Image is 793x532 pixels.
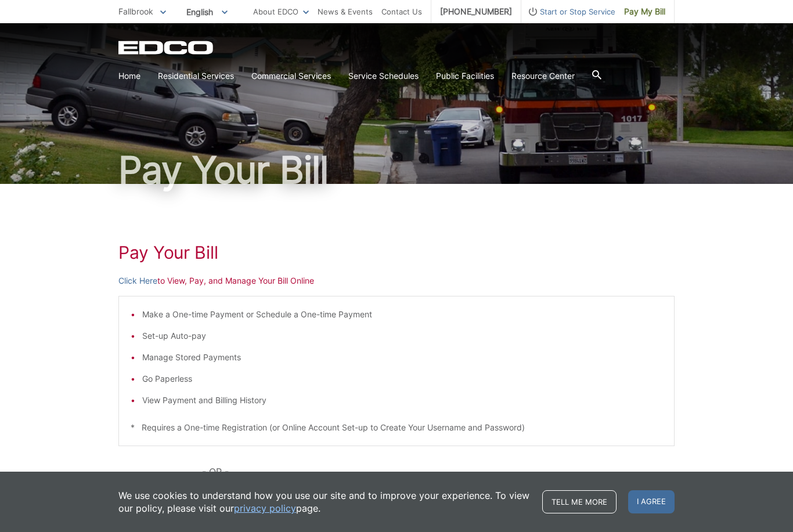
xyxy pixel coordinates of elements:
[628,490,675,513] span: I agree
[118,70,140,82] a: Home
[348,70,419,82] a: Service Schedules
[542,490,617,513] a: Tell me more
[251,70,331,82] a: Commercial Services
[436,70,494,82] a: Public Facilities
[234,502,296,515] a: privacy policy
[118,274,675,287] p: to View, Pay, and Manage Your Bill Online
[253,5,309,18] a: About EDCO
[118,6,153,16] span: Fallbrook
[511,70,575,82] a: Resource Center
[142,330,662,342] li: Set-up Auto-pay
[118,242,675,263] h1: Pay Your Bill
[158,70,234,82] a: Residential Services
[381,5,422,18] a: Contact Us
[142,308,662,321] li: Make a One-time Payment or Schedule a One-time Payment
[118,274,157,287] a: Click Here
[202,464,675,480] p: - OR -
[318,5,373,18] a: News & Events
[142,394,662,407] li: View Payment and Billing History
[118,41,215,55] a: EDCD logo. Return to the homepage.
[131,421,662,434] p: * Requires a One-time Registration (or Online Account Set-up to Create Your Username and Password)
[142,372,662,385] li: Go Paperless
[624,5,665,18] span: Pay My Bill
[118,151,675,189] h1: Pay Your Bill
[142,351,662,364] li: Manage Stored Payments
[178,2,236,21] span: English
[118,489,531,515] p: We use cookies to understand how you use our site and to improve your experience. To view our pol...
